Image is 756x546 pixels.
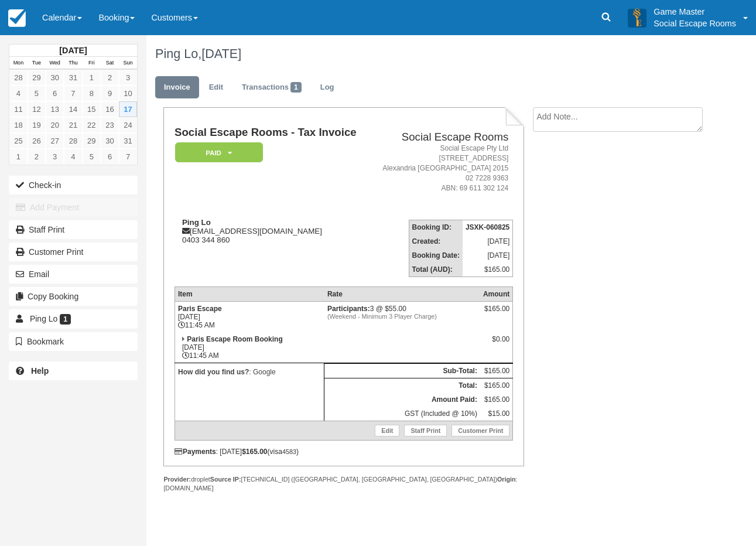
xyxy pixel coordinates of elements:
[83,117,101,133] a: 22
[175,301,324,332] td: [DATE] 11:45 AM
[28,149,46,165] a: 2
[9,198,138,217] button: Add Payment
[9,70,28,86] a: 28
[324,393,480,407] th: Amount Paid:
[466,223,509,231] strong: JSXK-060825
[9,117,28,133] a: 18
[9,133,28,149] a: 25
[463,262,513,277] td: $165.00
[155,76,199,99] a: Invoice
[163,476,191,483] strong: Provider:
[201,46,241,61] span: [DATE]
[654,6,736,18] p: Game Master
[46,57,64,70] th: Wed
[83,57,101,70] th: Fri
[8,9,26,27] img: checkfront-main-nav-mini-logo.png
[64,57,82,70] th: Thu
[175,332,324,363] td: [DATE] 11:45 AM
[480,286,513,301] th: Amount
[64,117,82,133] a: 21
[200,76,232,99] a: Edit
[178,305,222,313] strong: Paris Escape
[182,218,211,227] strong: Ping Lo
[60,314,71,325] span: 1
[210,476,241,483] strong: Source IP:
[463,234,513,248] td: [DATE]
[155,47,704,61] h1: Ping Lo,
[83,86,101,101] a: 8
[28,101,46,117] a: 12
[83,133,101,149] a: 29
[404,425,447,436] a: Staff Print
[83,70,101,86] a: 1
[628,8,646,27] img: A3
[46,101,64,117] a: 13
[480,363,513,378] td: $165.00
[83,149,101,165] a: 5
[375,425,399,436] a: Edit
[497,476,515,483] strong: Origin
[480,407,513,421] td: $15.00
[64,101,82,117] a: 14
[9,57,28,70] th: Mon
[101,86,119,101] a: 9
[119,101,137,117] a: 17
[327,313,477,320] em: (Weekend - Minimum 3 Player Charge)
[451,425,509,436] a: Customer Print
[480,378,513,393] td: $165.00
[9,309,138,328] a: Ping Lo 1
[28,117,46,133] a: 19
[483,305,509,322] div: $165.00
[409,234,463,248] th: Created:
[64,133,82,149] a: 28
[64,86,82,101] a: 7
[9,361,138,380] a: Help
[282,448,296,455] small: 4583
[409,262,463,277] th: Total (AUD):
[9,176,138,194] button: Check-in
[119,57,137,70] th: Sun
[175,218,369,244] div: [EMAIL_ADDRESS][DOMAIN_NAME] 0403 344 860
[9,265,138,284] button: Email
[175,142,263,163] em: Paid
[31,366,49,376] b: Help
[242,448,267,456] strong: $165.00
[46,133,64,149] a: 27
[463,248,513,262] td: [DATE]
[187,335,282,343] strong: Paris Escape Room Booking
[9,243,138,261] a: Customer Print
[654,18,736,29] p: Social Escape Rooms
[101,149,119,165] a: 6
[46,117,64,133] a: 20
[101,101,119,117] a: 16
[9,101,28,117] a: 11
[46,149,64,165] a: 3
[480,393,513,407] td: $165.00
[64,70,82,86] a: 31
[324,286,480,301] th: Rate
[175,286,324,301] th: Item
[178,368,249,376] strong: How did you find us?
[28,70,46,86] a: 29
[163,475,524,493] div: droplet [TECHNICAL_ID] ([GEOGRAPHIC_DATA], [GEOGRAPHIC_DATA], [GEOGRAPHIC_DATA]) : [DOMAIN_NAME]
[175,448,216,456] strong: Payments
[28,57,46,70] th: Tue
[28,133,46,149] a: 26
[119,133,137,149] a: 31
[324,363,480,378] th: Sub-Total:
[374,131,509,144] h2: Social Escape Rooms
[175,127,369,139] h1: Social Escape Rooms - Tax Invoice
[327,305,370,313] strong: Participants
[64,149,82,165] a: 4
[101,57,119,70] th: Sat
[409,248,463,262] th: Booking Date:
[28,86,46,101] a: 5
[324,301,480,332] td: 3 @ $55.00
[101,70,119,86] a: 2
[175,448,513,456] div: : [DATE] (visa )
[46,70,64,86] a: 30
[483,335,509,353] div: $0.00
[9,287,138,306] button: Copy Booking
[409,220,463,234] th: Booking ID:
[101,117,119,133] a: 23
